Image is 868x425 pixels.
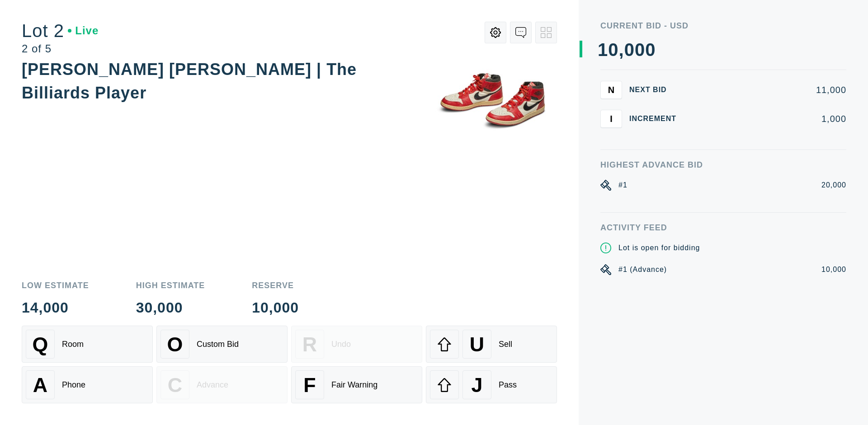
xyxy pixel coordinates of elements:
[618,243,700,253] div: Lot is open for bidding
[426,326,557,363] button: USell
[499,380,517,390] div: Pass
[635,41,645,59] div: 0
[197,340,239,349] div: Custom Bid
[618,180,627,191] div: #1
[156,326,288,363] button: OCustom Bid
[33,333,48,356] span: Q
[600,224,846,232] div: Activity Feed
[252,281,299,290] div: Reserve
[426,366,557,403] button: JPass
[22,43,99,54] div: 2 of 5
[167,333,183,356] span: O
[610,113,613,124] span: I
[33,374,47,397] span: A
[136,300,205,315] div: 30,000
[22,281,89,290] div: Low Estimate
[136,281,205,290] div: High Estimate
[156,366,288,403] button: CAdvance
[62,340,84,349] div: Room
[608,84,614,95] span: N
[598,41,608,59] div: 1
[691,114,846,123] div: 1,000
[22,326,153,363] button: QRoom
[600,110,622,128] button: I
[618,264,667,275] div: #1 (Advance)
[600,22,846,30] div: Current Bid - USD
[331,380,377,390] div: Fair Warning
[691,85,846,94] div: 11,000
[22,300,89,315] div: 14,000
[471,374,482,397] span: J
[22,366,153,403] button: APhone
[22,60,357,102] div: [PERSON_NAME] [PERSON_NAME] | The Billiards Player
[821,264,846,275] div: 10,000
[608,41,618,59] div: 0
[168,374,182,397] span: C
[629,115,684,122] div: Increment
[331,340,351,349] div: Undo
[629,86,684,93] div: Next Bid
[619,41,624,221] div: ,
[302,333,317,356] span: R
[624,41,635,59] div: 0
[600,81,622,99] button: N
[252,300,299,315] div: 10,000
[291,326,422,363] button: RUndo
[470,333,484,356] span: U
[645,41,656,59] div: 0
[291,366,422,403] button: FFair Warning
[68,25,99,36] div: Live
[821,180,846,191] div: 20,000
[197,380,228,390] div: Advance
[22,22,99,40] div: Lot 2
[62,380,85,390] div: Phone
[303,374,316,397] span: F
[600,161,846,169] div: Highest Advance Bid
[499,340,512,349] div: Sell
